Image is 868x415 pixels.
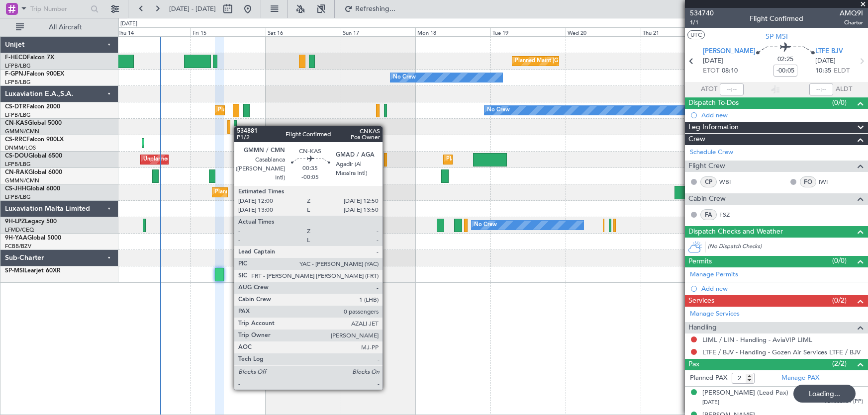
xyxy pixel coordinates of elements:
button: UTC [687,30,705,39]
div: (No Dispatch Checks) [708,243,868,253]
span: ATOT [701,84,717,94]
div: Thu 14 [115,27,191,36]
span: [DATE] [703,56,723,66]
span: 534740 [690,8,714,18]
a: CS-DTRFalcon 2000 [5,104,60,110]
span: [DATE] - [DATE] [169,4,216,13]
div: Mon 18 [415,27,490,36]
span: ETOT [703,66,719,76]
a: CN-RAKGlobal 6000 [5,169,62,175]
div: [DATE] [120,20,137,28]
span: Dispatch Checks and Weather [688,226,783,238]
a: Schedule Crew [690,148,733,158]
a: Manage Permits [690,270,738,280]
span: 02:25 [777,55,793,65]
div: No Crew [249,218,272,233]
div: Planned Maint [GEOGRAPHIC_DATA] ([GEOGRAPHIC_DATA]) [218,103,375,118]
span: Cabin Crew [688,193,726,205]
a: DNMM/LOS [5,144,36,152]
span: Dispatch To-Dos [688,97,739,109]
div: [PERSON_NAME] (Lead Pax) [702,388,788,398]
span: [DATE] [702,399,719,406]
a: LFPB/LBG [5,161,31,168]
div: Fri 15 [191,27,266,36]
a: CS-JHHGlobal 6000 [5,186,60,192]
span: AMQ9I [840,8,863,18]
a: LFPB/LBG [5,111,31,119]
div: FO [800,176,816,187]
div: Unplanned Maint [GEOGRAPHIC_DATA] ([GEOGRAPHIC_DATA]) [143,152,307,167]
div: Wed 20 [566,27,641,36]
a: GMMN/CMN [5,128,39,135]
span: [DATE] [815,56,836,66]
a: Manage PAX [781,373,819,383]
a: 9H-YAAGlobal 5000 [5,235,61,241]
a: SP-MSILearjet 60XR [5,268,61,274]
span: 9H-LPZ [5,219,25,225]
span: 08:10 [722,66,738,76]
span: 10:35 [815,66,831,76]
span: SP-MSI [5,268,24,274]
a: LFPB/LBG [5,193,31,201]
div: Planned Maint [GEOGRAPHIC_DATA] ([GEOGRAPHIC_DATA]) [215,185,372,200]
a: CS-RRCFalcon 900LX [5,137,64,143]
span: (0/0) [832,97,847,108]
span: CS-DTR [5,104,26,110]
a: LFPB/LBG [5,79,31,86]
label: Planned PAX [690,373,727,383]
div: Sun 17 [341,27,416,36]
span: 1/1 [690,18,714,27]
a: FCBB/BZV [5,243,31,250]
span: Refreshing... [355,5,396,12]
span: Handling [688,322,717,333]
a: CS-DOUGlobal 6500 [5,153,62,159]
span: Leg Information [688,122,739,133]
span: Permits [688,256,712,267]
a: 9H-LPZLegacy 500 [5,219,57,225]
div: Planned Maint [GEOGRAPHIC_DATA] ([GEOGRAPHIC_DATA]) [515,54,672,69]
div: Planned Maint [GEOGRAPHIC_DATA] ([GEOGRAPHIC_DATA]) [446,152,603,167]
input: Trip Number [30,1,88,16]
a: FSZ [719,210,742,219]
button: Refreshing... [340,1,399,17]
div: Add new [701,284,863,293]
span: ALDT [836,84,852,94]
div: No Crew [487,103,510,118]
div: Sat 16 [266,27,341,36]
span: 9H-YAA [5,235,27,241]
span: Crew [688,134,705,145]
button: All Aircraft [11,19,108,35]
a: LTFE / BJV - Handling - Gozen Air Services LTFE / BJV [702,348,861,356]
div: Tue 19 [490,27,566,36]
span: Flight Crew [688,161,725,172]
div: CP [700,176,717,187]
span: CN-RAK [5,169,28,175]
span: SP-MSI [766,31,788,42]
div: Thu 21 [641,27,716,36]
div: No Crew [474,218,497,233]
span: CS-RRC [5,137,26,143]
span: All Aircraft [26,24,105,31]
a: GMMN/CMN [5,177,39,184]
input: --:-- [720,83,744,95]
span: LTFE BJV [815,47,843,57]
span: (0/2) [832,295,847,306]
span: (0/0) [832,255,847,266]
span: [PERSON_NAME] [703,47,756,57]
span: CN-KAS [5,120,28,126]
a: LIML / LIN - Handling - AviaVIP LIML [702,335,812,344]
span: F-GPNJ [5,71,26,77]
span: Services [688,295,714,307]
span: ELDT [834,66,850,76]
span: Pax [688,359,699,370]
span: (2/2) [832,358,847,369]
div: Loading... [793,385,856,403]
div: No Crew [393,70,416,85]
a: Manage Services [690,309,740,319]
div: FA [700,209,717,220]
span: CS-DOU [5,153,28,159]
a: F-HECDFalcon 7X [5,55,54,61]
div: Flight Confirmed [750,13,803,24]
div: Add new [701,111,863,119]
span: CS-JHH [5,186,26,192]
